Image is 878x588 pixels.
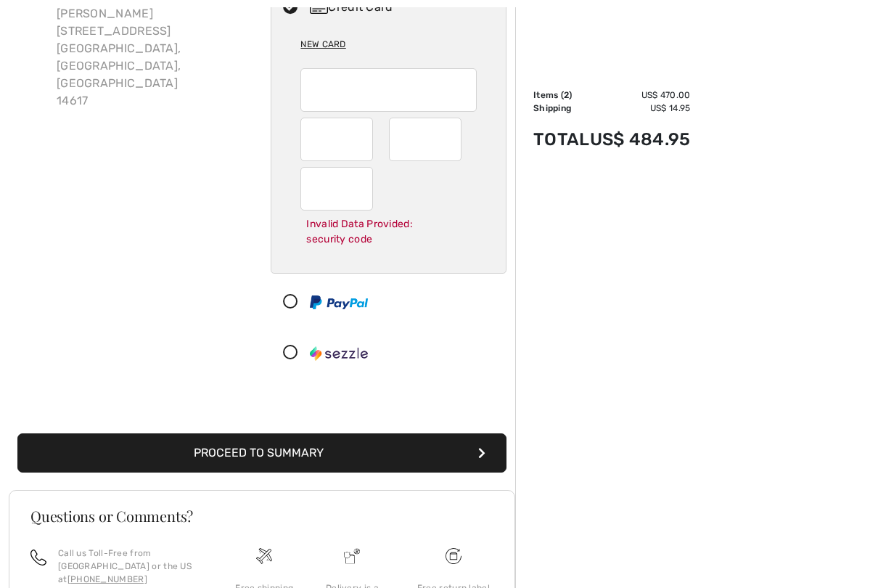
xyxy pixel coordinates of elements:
div: New Card [300,33,345,57]
img: Credit Card [310,2,328,15]
img: PayPal [310,296,368,310]
img: call [30,550,46,566]
td: Total [533,115,590,164]
div: Invalid Data Provided: security code [300,211,476,253]
td: US$ 14.95 [590,102,691,115]
span: 2 [564,90,569,100]
a: [PHONE_NUMBER] [67,575,147,585]
img: Delivery is a breeze since we pay the duties! [344,549,360,565]
iframe: Secure Credit Card Frame - CVV [312,173,364,206]
iframe: Secure Credit Card Frame - Expiration Month [312,123,364,157]
td: US$ 484.95 [590,115,691,164]
td: US$ 470.00 [590,89,691,102]
p: Call us Toll-Free from [GEOGRAPHIC_DATA] or the US at [58,547,203,587]
img: Free shipping on orders over $99 [446,549,461,565]
img: Free shipping on orders over $99 [256,549,272,565]
iframe: Secure Credit Card Frame - Expiration Year [401,123,452,157]
h3: Questions or Comments? [30,510,493,524]
td: Items ( ) [533,89,590,102]
td: Shipping [533,102,590,115]
button: Proceed to Summary [17,434,506,473]
iframe: Secure Credit Card Frame - Credit Card Number [312,74,467,107]
img: Sezzle [310,347,368,362]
